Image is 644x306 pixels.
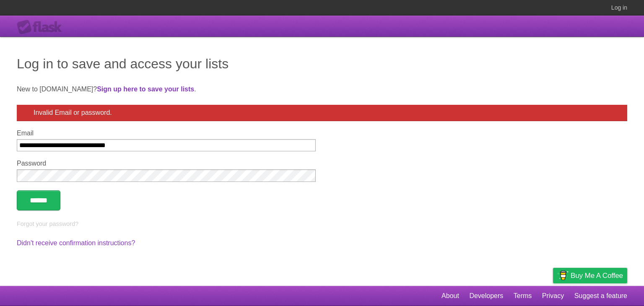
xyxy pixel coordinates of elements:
label: Password [17,160,316,167]
a: Suggest a feature [574,288,627,304]
div: Flask [17,20,67,35]
label: Email [17,130,316,137]
a: Didn't receive confirmation instructions? [17,239,135,246]
span: Buy me a coffee [571,268,623,283]
a: About [441,288,459,304]
h1: Log in to save and access your lists [17,54,627,74]
a: Privacy [542,288,564,304]
img: Buy me a coffee [557,268,569,283]
a: Buy me a coffee [553,268,627,283]
a: Sign up here to save your lists [97,86,194,93]
a: Developers [469,288,503,304]
div: Invalid Email or password. [17,105,627,121]
a: Forgot your password? [17,220,78,227]
a: Terms [514,288,532,304]
p: New to [DOMAIN_NAME]? . [17,84,627,94]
